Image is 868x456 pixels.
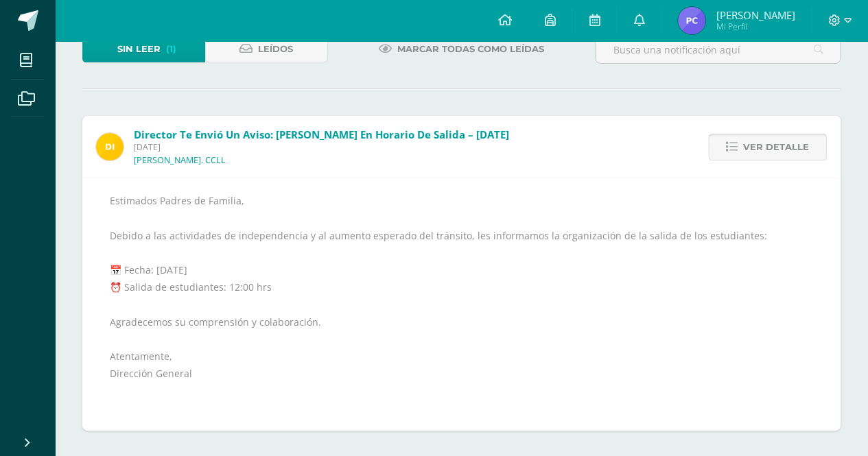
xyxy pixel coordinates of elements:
span: (1) [166,36,176,62]
img: f0b35651ae50ff9c693c4cbd3f40c4bb.png [96,133,124,160]
span: Mi Perfil [716,21,795,32]
a: Marcar todas como leídas [362,36,561,62]
span: Leídos [258,36,293,62]
img: 37743bf959232a480a22ce5c81f3c6a8.png [678,7,705,34]
input: Busca una notificación aquí [596,36,840,63]
span: Ver detalle [743,134,809,160]
a: Leídos [205,36,328,62]
p: [PERSON_NAME]. CCLL [134,155,226,166]
span: Director te envió un aviso: [PERSON_NAME] en horario de salida – [DATE] [134,128,509,141]
span: Sin leer [117,36,161,62]
div: Estimados Padres de Familia, Debido a las actividades de independencia y al aumento esperado del ... [110,192,813,417]
span: [PERSON_NAME] [716,8,795,22]
span: [DATE] [134,141,509,153]
a: Sin leer(1) [82,36,205,62]
span: Marcar todas como leídas [397,36,544,62]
